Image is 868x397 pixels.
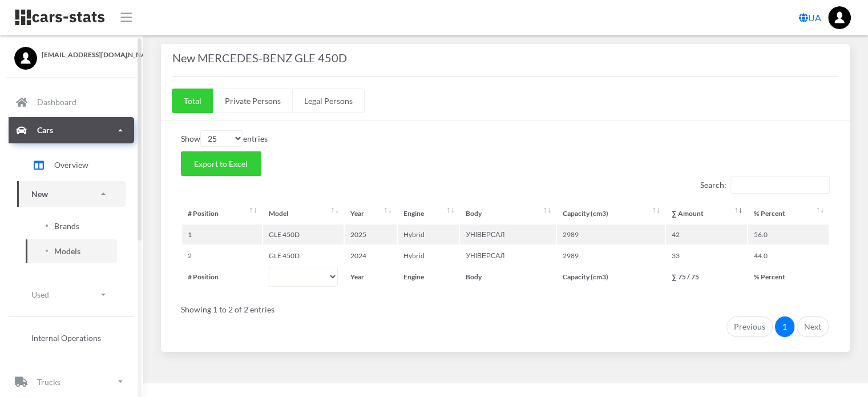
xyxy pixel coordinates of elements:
p: Cars [37,123,53,137]
td: УНІВЕРСАЛ [460,224,555,244]
a: Used [17,282,126,307]
a: UA [794,6,826,29]
div: Showing 1 to 2 of 2 entries [181,296,830,315]
td: 56.0 [748,224,829,244]
th: Engine: activate to sort column ascending [398,203,459,223]
th: Engine [398,267,459,287]
a: New [17,181,126,207]
td: 44.0 [748,246,829,266]
a: Internal Operations [17,326,126,350]
td: 2025 [345,224,397,244]
td: 33 [666,246,747,266]
th: Model: activate to sort column ascending [263,203,344,223]
span: Export to Excel [194,159,248,169]
a: Cars [9,117,134,143]
p: Trucks [37,375,60,389]
th: ∑ 75 / 75 [666,267,747,287]
td: 2024 [345,246,397,266]
td: 2989 [557,224,665,244]
td: GLE 450D [263,246,344,266]
span: Overview [54,159,88,171]
a: Trucks [9,368,134,395]
th: Capacity (cm3) [557,267,665,287]
td: УНІВЕРСАЛ [460,246,555,266]
td: Hybrid [398,246,459,266]
img: ... [828,6,851,29]
a: [EMAIL_ADDRESS][DOMAIN_NAME] [14,47,128,60]
th: ∑&nbsp;Amount: activate to sort column ascending [666,203,747,223]
a: Dashboard [9,89,134,115]
span: Brands [54,220,79,232]
label: Show entries [181,130,268,147]
td: Hybrid [398,224,459,244]
td: 1 [182,224,262,244]
button: Export to Excel [181,151,261,177]
td: 2 [182,246,262,266]
a: Overview [17,151,126,179]
p: Dashboard [37,95,76,109]
p: Used [31,287,49,302]
select: Showentries [200,130,243,147]
input: Search: [730,176,830,194]
th: Body: activate to sort column ascending [460,203,555,223]
td: 42 [666,224,747,244]
label: Search: [700,176,830,194]
span: Models [54,245,80,257]
th: Year [345,267,397,287]
th: Capacity (cm3): activate to sort column ascending [557,203,665,223]
span: Internal Operations [31,332,101,344]
th: Body [460,267,555,287]
td: 2989 [557,246,665,266]
a: Legal Persons [292,89,365,113]
a: Total [172,89,213,113]
th: Year: activate to sort column ascending [345,203,397,223]
p: New [31,187,48,201]
td: GLE 450D [263,224,344,244]
a: Models [26,239,117,263]
th: # Position [182,267,262,287]
a: 1 [775,316,794,337]
h4: New MERCEDES-BENZ GLE 450D [172,49,838,67]
th: #&nbsp;Position: activate to sort column ascending [182,203,262,223]
th: % Percent [748,267,829,287]
img: navbar brand [14,9,106,26]
a: Private Persons [213,89,293,113]
span: [EMAIL_ADDRESS][DOMAIN_NAME] [42,50,128,60]
a: Brands [26,214,117,238]
th: %&nbsp;Percent: activate to sort column ascending [748,203,829,223]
